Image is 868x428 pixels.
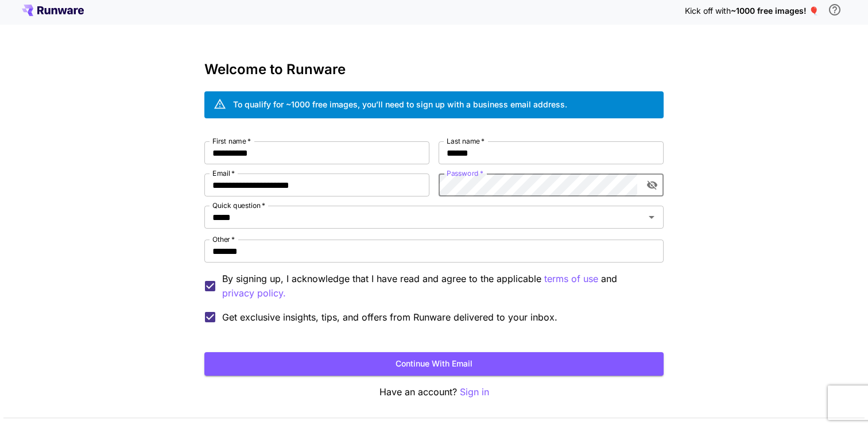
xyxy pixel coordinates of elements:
[212,200,265,210] label: Quick question
[544,272,598,286] button: By signing up, I acknowledge that I have read and agree to the applicable and privacy policy.
[212,168,235,178] label: Email
[212,136,251,146] label: First name
[685,6,731,16] span: Kick off with
[233,98,567,110] div: To qualify for ~1000 free images, you’ll need to sign up with a business email address.
[212,234,235,244] label: Other
[204,385,664,399] p: Have an account?
[644,209,660,225] button: Open
[731,6,819,16] span: ~1000 free images! 🎈
[460,385,489,399] button: Sign in
[447,168,483,178] label: Password
[222,286,286,300] p: privacy policy.
[642,175,662,195] button: toggle password visibility
[204,352,664,376] button: Continue with email
[222,310,557,324] span: Get exclusive insights, tips, and offers from Runware delivered to your inbox.
[222,272,654,300] p: By signing up, I acknowledge that I have read and agree to the applicable and
[204,61,664,78] h3: Welcome to Runware
[447,136,485,146] label: Last name
[222,286,286,300] button: By signing up, I acknowledge that I have read and agree to the applicable terms of use and
[544,272,598,286] p: terms of use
